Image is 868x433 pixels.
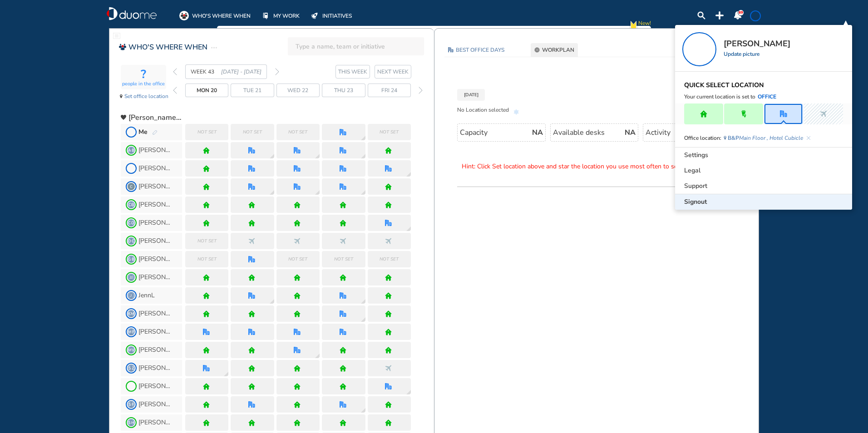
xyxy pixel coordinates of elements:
img: office.a375675b.svg [340,329,346,335]
i: Hotel Cubicle [769,134,803,142]
div: mywork-off [261,11,270,20]
span: [PERSON_NAME] M [138,310,173,317]
div: office [340,129,346,136]
a: WHO'S WHERE WHEN [179,11,251,20]
div: whoswherewhen-on [179,11,189,20]
span: Mon 20 [197,86,217,95]
span: Set office location [124,92,168,101]
span: JJ [128,274,135,281]
span: DC [128,237,135,245]
div: home [203,183,210,190]
img: whoswherewhen-red-on.68b911c1.svg [118,43,126,51]
div: home [340,274,346,281]
div: location dialog [270,154,274,158]
div: nonworking [385,238,392,245]
div: day navigation [173,84,425,97]
img: favourite-star-off.9e29592f.svg [513,109,519,115]
img: cross-thin-blue.28110e84.svg [807,136,810,140]
div: office [294,147,301,154]
img: office.a375675b.svg [248,292,255,299]
span: NA [532,128,543,137]
img: home.de338a94.svg [385,147,392,154]
div: activity-box [121,65,166,89]
div: heart-black [121,115,126,120]
img: home.de338a94.svg [203,347,210,354]
span: MY WORK [273,11,300,20]
div: duome-logo-whitelogo [107,7,157,20]
img: grid-tooltip.ec663082.svg [224,372,228,376]
header: QUICK SELECT LOCATION [675,81,852,90]
img: home.de338a94.svg [294,202,301,208]
img: grid-tooltip.ec663082.svg [361,317,365,322]
div: office [340,165,346,172]
span: Wed 22 [287,86,308,95]
div: day Mon selected [185,84,228,97]
span: [PERSON_NAME] [724,39,843,48]
span: KM [128,310,135,317]
img: home.de338a94.svg [385,310,392,317]
div: office [248,165,255,172]
div: new-notification [629,19,638,33]
div: office [203,329,210,335]
div: location dialog [361,408,365,413]
div: task-ellipse [211,42,217,53]
img: office.a375675b.svg [248,256,255,263]
img: fullwidthpage.7645317a.svg [113,32,120,39]
img: nonworking.b46b09a6.svg [820,110,827,118]
img: nonworking.b46b09a6.svg [340,238,346,245]
img: home.de338a94.svg [294,310,301,317]
img: settings-cog-404040.ec54328e.svg [534,47,540,53]
i: Main Floor , [739,134,768,142]
span: office [758,93,776,100]
img: home.de338a94.svg [248,220,255,226]
img: home.de338a94.svg [203,165,210,172]
div: location dialog [270,190,274,195]
img: home.de338a94.svg [385,202,392,208]
img: home.de338a94.svg [248,347,255,354]
div: home [294,310,301,317]
div: nonworking [294,238,301,245]
img: home.de338a94.svg [203,220,210,226]
div: home [700,110,707,118]
span: people in the office [122,81,165,87]
div: nonworking [820,110,827,118]
span: CD [128,219,135,226]
img: office.a375675b.svg [294,147,301,154]
img: grid-tooltip.ec663082.svg [315,154,320,158]
img: office.a375675b.svg [780,110,787,118]
div: location dialog [406,390,411,394]
div: home [294,274,301,281]
div: location dialog [361,136,365,140]
img: home.de338a94.svg [203,274,210,281]
img: heart-black.4c634c71.svg [121,115,126,120]
div: cross-thin-blue [807,136,810,140]
div: fullwidthpage [113,32,120,39]
span: Not set [288,255,307,264]
span: collapse team [128,113,182,122]
img: location-pin-black.d683928f.svg [120,94,123,98]
img: home.de338a94.svg [385,292,392,299]
img: new-notification.cd065810.svg [629,19,638,33]
img: grid-tooltip.ec663082.svg [270,299,274,304]
img: office.a375675b.svg [203,329,210,335]
span: Not set [243,128,262,137]
div: office [385,220,392,226]
div: home [248,365,255,372]
span: B&P [728,133,803,143]
span: Not set [197,255,217,264]
span: SZ [128,364,135,372]
button: this week [335,65,370,79]
span: Support [684,182,707,191]
span: J [128,292,135,299]
span: [PERSON_NAME] [138,147,173,154]
img: home.de338a94.svg [203,147,210,154]
div: location dialog [315,154,320,158]
div: home [248,310,255,317]
img: notification-panel-on.a48c1939.svg [734,11,742,20]
img: office.a375675b.svg [294,165,301,172]
img: location-pin-bluegray.ad9b6ef9.svg [724,136,726,140]
div: location dialog [361,299,365,304]
div: day Wed [276,84,320,97]
span: [PERSON_NAME] [138,219,173,226]
img: thin-left-arrow-grey.f0cbfd8f.svg [173,87,177,94]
